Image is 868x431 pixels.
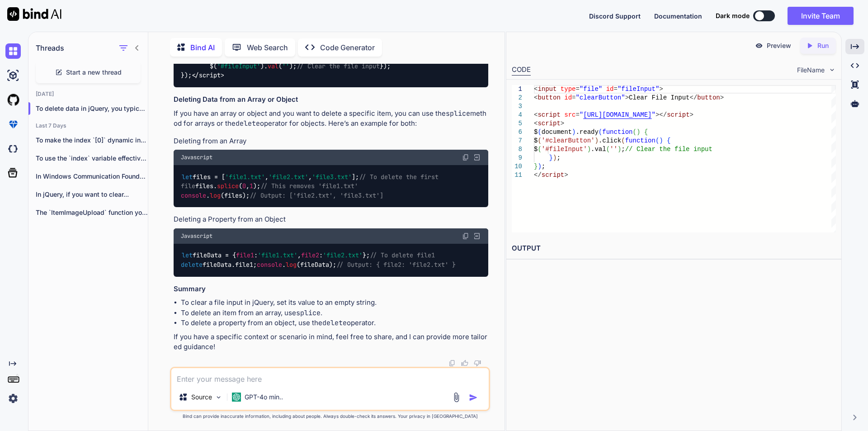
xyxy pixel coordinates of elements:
[301,251,319,260] span: file2
[296,308,321,317] code: splice
[36,104,148,113] p: To delete data in jQuery, you typically ...
[174,136,488,147] h4: Deleting from an Array
[210,191,221,199] span: log
[576,94,625,101] span: "clearButton"
[170,413,490,420] p: Bind can provide inaccurate information, including about people. Always double-check its answers....
[5,391,21,406] img: settings
[181,308,488,318] li: To delete an item from an array, use .
[322,318,347,327] code: delete
[589,12,641,20] span: Discord Support
[174,284,488,294] h3: Summary
[512,111,522,119] div: 4
[225,173,265,181] span: 'file1.txt'
[36,208,148,217] p: The `ItemImageUpload` function you've provided is designed...
[621,137,625,144] span: (
[689,94,697,101] span: </
[217,182,239,190] span: splice
[541,163,545,170] span: ;
[629,94,689,101] span: Clear File Input
[181,318,488,328] li: To delete a property from an object, use the operator.
[610,146,618,153] span: ''
[461,360,468,367] img: like
[659,85,663,93] span: >
[235,260,253,269] span: file1
[181,191,206,199] span: console
[689,111,693,118] span: >
[755,42,763,50] img: preview
[269,173,308,181] span: 'file2.txt'
[250,191,383,199] span: // Output: ['file2.txt', 'file3.txt']
[28,122,148,129] h2: Last 7 Days
[538,111,560,118] span: script
[462,154,469,161] img: copy
[512,128,522,137] div: 6
[182,251,193,260] span: let
[541,128,571,136] span: document
[512,145,522,154] div: 8
[538,85,557,93] span: input
[5,117,21,132] img: premium
[572,128,576,136] span: )
[591,146,606,153] span: .val
[181,173,442,190] span: // To delete the first file
[541,146,587,153] span: '#fileInput'
[576,85,579,93] span: =
[512,137,522,145] div: 7
[632,128,636,136] span: (
[538,163,541,170] span: )
[564,111,576,118] span: src
[512,102,522,111] div: 3
[36,172,148,181] p: In Windows Communication Foundation (WCF), not all...
[174,95,488,105] h3: Deleting Data from an Array or Object
[36,154,148,163] p: To use the `index` variable effectively, it...
[192,71,224,80] span: </ >
[606,85,613,93] span: id
[654,12,702,20] span: Documentation
[625,137,655,144] span: function
[621,146,625,153] span: ;
[258,251,297,260] span: 'file1.txt'
[250,182,253,190] span: 1
[190,42,215,53] p: Bind AI
[236,251,254,260] span: file1
[602,128,632,136] span: function
[36,136,148,145] p: To make the index `[0]` dynamic in...
[716,11,750,20] span: Dark mode
[654,11,702,21] button: Documentation
[512,171,522,180] div: 11
[462,232,469,240] img: copy
[7,7,61,21] img: Bind AI
[697,94,720,101] span: button
[549,154,552,161] span: }
[534,85,538,93] span: <
[512,94,522,102] div: 2
[583,111,651,118] span: [URL][DOMAIN_NAME]
[534,111,538,118] span: <
[541,137,594,144] span: '#clearButton'
[538,128,541,136] span: (
[538,137,541,144] span: (
[174,332,488,352] p: If you have a specific context or scenario in mind, feel free to share, and I can provide more ta...
[512,119,522,128] div: 5
[538,146,541,153] span: (
[506,238,841,259] h2: OUTPUT
[469,393,478,402] img: icon
[560,120,564,127] span: >
[618,85,659,93] span: "fileInput"
[181,44,391,80] span: $( ). ( ( ) { $( ). ( ( ) { $( ). ( ); }); });
[576,128,598,136] span: .ready
[245,393,283,402] p: GPT-4o min..
[534,171,542,179] span: </
[534,137,538,144] span: $
[534,120,538,127] span: <
[553,154,557,161] span: )
[828,66,836,74] img: chevron down
[613,85,617,93] span: =
[181,172,442,200] code: files = [ , , ]; files. ( , ); . (files);
[512,65,531,76] div: CODE
[66,68,122,77] span: Start a new thread
[260,182,358,190] span: // This removes 'file1.txt'
[199,71,221,80] span: script
[473,232,481,240] img: Open in Browser
[589,11,641,21] button: Discord Support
